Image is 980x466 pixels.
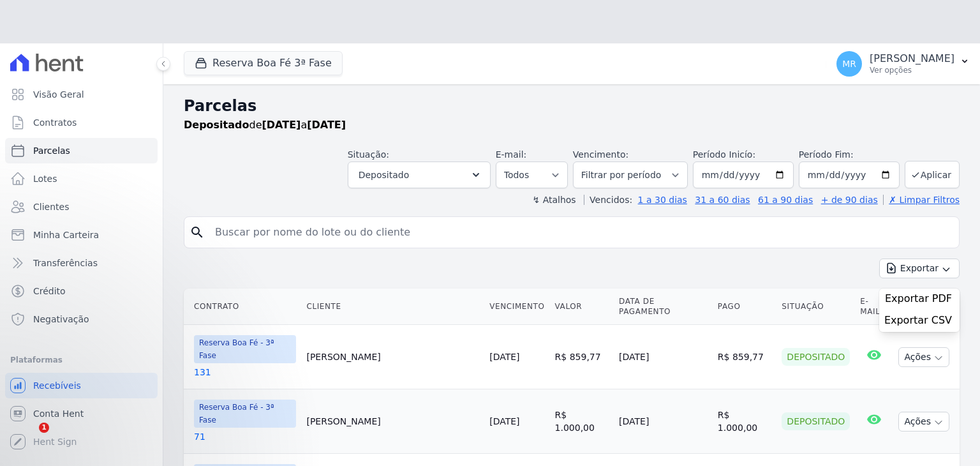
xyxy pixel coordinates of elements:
th: Data de Pagamento [614,289,713,325]
span: Exportar PDF [885,292,952,305]
span: Negativação [33,313,89,326]
span: Visão Geral [33,88,84,101]
th: Valor [550,289,614,325]
label: E-mail: [496,149,527,160]
span: Reserva Boa Fé - 3ª Fase [194,335,296,363]
h2: Parcelas [184,94,960,117]
div: Depositado [782,412,850,430]
a: 71 [194,430,296,443]
p: [PERSON_NAME] [870,52,954,65]
th: E-mail [855,289,893,325]
a: 31 a 60 dias [695,195,750,205]
a: Minha Carteira [5,222,158,248]
button: Depositado [348,162,491,188]
iframe: Intercom live chat [13,423,43,453]
i: search [189,225,205,240]
input: Buscar por nome do lote ou do cliente [207,220,954,245]
button: Reserva Boa Fé 3ª Fase [184,51,343,75]
th: Contrato [184,289,301,325]
a: Recebíveis [5,373,158,398]
a: Crédito [5,278,158,304]
a: Visão Geral [5,82,158,107]
a: Parcelas [5,138,158,163]
a: Exportar PDF [885,292,954,308]
a: ✗ Limpar Filtros [883,195,960,205]
td: R$ 1.000,00 [550,389,614,454]
button: Ações [898,347,949,367]
span: Exportar CSV [884,314,952,327]
button: Ações [898,412,949,432]
a: Transferências [5,250,158,276]
a: [DATE] [489,352,519,362]
td: [DATE] [614,325,713,389]
span: Contratos [33,116,77,129]
a: Clientes [5,194,158,220]
a: Contratos [5,110,158,135]
span: Clientes [33,200,69,213]
td: [PERSON_NAME] [301,389,484,454]
td: [PERSON_NAME] [301,325,484,389]
span: MR [842,59,856,68]
label: Período Fim: [799,148,900,162]
span: Lotes [33,172,57,185]
a: 61 a 90 dias [758,195,813,205]
strong: [DATE] [262,119,301,131]
th: Vencimento [484,289,549,325]
label: Situação: [348,149,389,160]
strong: Depositado [184,119,249,131]
button: Aplicar [905,161,960,188]
span: Minha Carteira [33,229,99,241]
th: Situação [776,289,855,325]
span: Parcelas [33,144,70,157]
span: Depositado [359,167,410,183]
p: de a [184,117,346,133]
a: Conta Hent [5,401,158,426]
a: + de 90 dias [821,195,878,205]
strong: [DATE] [307,119,346,131]
td: R$ 1.000,00 [713,389,777,454]
a: Exportar CSV [884,314,954,329]
label: Vencidos: [584,195,632,205]
th: Pago [713,289,777,325]
span: 1 [39,423,49,433]
iframe: Intercom notifications mensagem [10,342,265,432]
span: Crédito [33,285,66,297]
a: Negativação [5,306,158,332]
div: Depositado [782,348,850,366]
td: [DATE] [614,389,713,454]
p: Ver opções [870,65,954,75]
td: R$ 859,77 [550,325,614,389]
label: Vencimento: [573,149,628,160]
a: 1 a 30 dias [638,195,687,205]
span: Transferências [33,257,98,269]
a: Lotes [5,166,158,192]
label: Período Inicío: [693,149,755,160]
th: Cliente [301,289,484,325]
td: R$ 859,77 [713,325,777,389]
button: Exportar [879,259,960,278]
a: [DATE] [489,416,519,426]
button: MR [PERSON_NAME] Ver opções [826,46,980,82]
label: ↯ Atalhos [532,195,575,205]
